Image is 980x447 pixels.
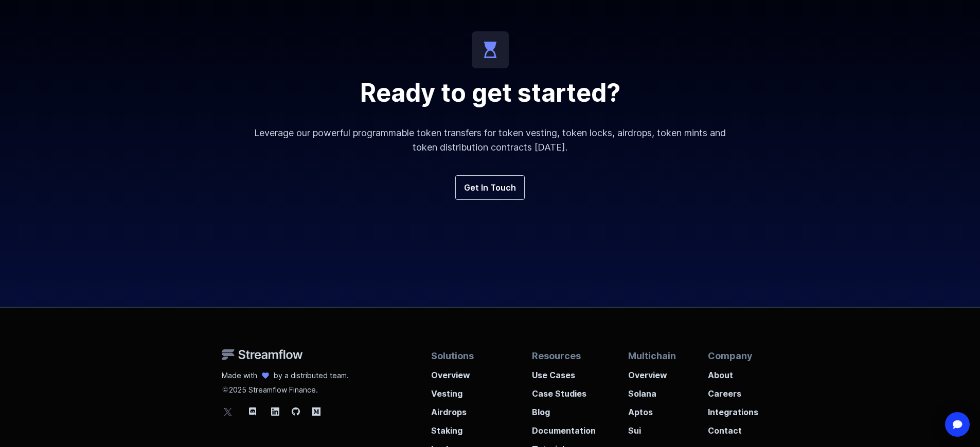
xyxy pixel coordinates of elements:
[532,349,596,363] p: Resources
[431,381,500,400] a: Vesting
[532,381,596,400] a: Case Studies
[431,349,500,363] p: Solutions
[243,81,737,105] h2: Ready to get started?
[431,400,500,418] a: Airdrops
[708,363,758,381] a: About
[628,363,676,381] a: Overview
[455,175,525,200] a: Get In Touch
[532,418,596,437] a: Documentation
[708,381,758,400] a: Careers
[431,363,500,381] a: Overview
[222,349,303,360] img: Streamflow Logo
[945,412,970,437] div: Open Intercom Messenger
[708,349,758,363] p: Company
[708,418,758,437] a: Contact
[532,363,596,381] a: Use Cases
[472,31,509,68] img: icon
[222,381,349,395] p: 2025 Streamflow Finance.
[628,349,676,363] p: Multichain
[628,381,676,400] a: Solana
[628,418,676,437] a: Sui
[532,400,596,418] a: Blog
[222,370,257,381] p: Made with
[628,400,676,418] a: Aptos
[243,126,737,155] p: Leverage our powerful programmable token transfers for token vesting, token locks, airdrops, toke...
[708,400,758,418] a: Integrations
[431,418,500,437] a: Staking
[274,370,349,381] p: by a distributed team.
